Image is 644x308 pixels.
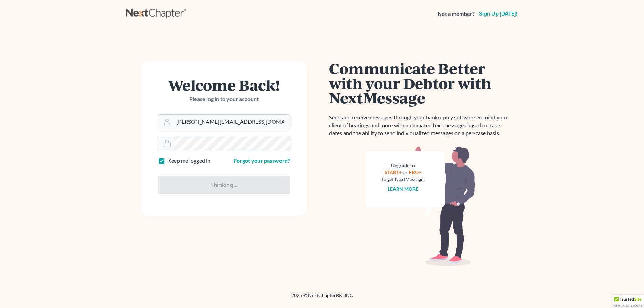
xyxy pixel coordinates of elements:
[365,146,476,266] img: nextmessage_bg-59042aed3d76b12b5cd301f8e5b87938c9018125f34e5fa2b7a6b67550977c72.svg
[158,176,290,194] input: Thinking...
[403,169,408,175] span: or
[478,11,519,17] a: Sign up [DATE]!
[382,176,425,183] div: to get NextMessage.
[167,157,211,165] label: Keep me logged in
[329,113,512,137] p: Send and receive messages through your bankruptcy software. Remind your client of hearings and mo...
[174,115,290,130] input: Email Address
[388,186,418,192] a: Learn more
[158,78,290,92] h1: Welcome Back!
[385,169,402,175] a: START+
[612,295,644,308] div: TrustedSite Certified
[438,10,475,18] strong: Not a member?
[126,292,519,304] div: 2025 © NextChapterBK, INC
[329,61,512,105] h1: Communicate Better with your Debtor with NextMessage
[158,95,290,103] p: Please log in to your account
[382,162,425,169] div: Upgrade to
[234,157,290,164] a: Forgot your password?
[409,169,421,175] a: PRO+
